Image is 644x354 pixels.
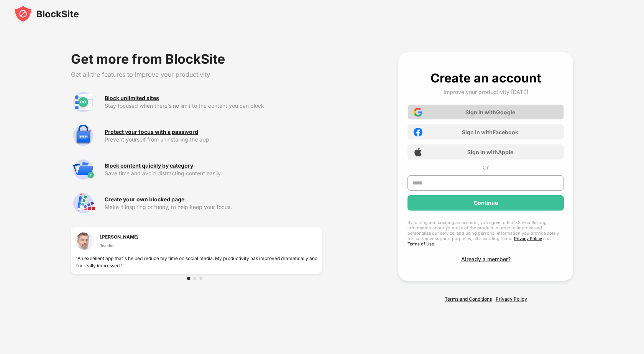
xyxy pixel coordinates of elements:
[496,296,527,302] a: Privacy Policy
[100,233,139,240] div: [PERSON_NAME]
[71,191,95,216] img: premium-customize-block-page.svg
[71,90,95,114] img: premium-unlimited-blocklist.svg
[105,137,322,143] div: Prevent yourself from uninstalling the app
[467,149,513,155] div: Sign in with Apple
[414,108,422,117] img: google-icon.png
[105,170,322,176] div: Save time and avoid distracting content easily
[71,157,95,182] img: premium-category.svg
[100,242,139,249] div: Teacher
[407,220,564,247] div: By joining and creating an account, you agree to BlockSite collecting information about your use ...
[71,123,95,148] img: premium-password-protection.svg
[444,89,528,95] div: Improve your productivity [DATE]
[445,296,492,302] a: Terms and Conditions
[462,129,518,135] div: Sign in with Facebook
[407,241,434,247] a: Terms of Use
[76,255,317,269] div: "An excellent app that`s helped reduce my time on social media. My productivity has improved dram...
[105,95,159,101] div: Block unlimited sites
[71,71,322,78] div: Get all the features to improve your productivity
[71,52,322,66] div: Get more from BlockSite
[105,204,322,210] div: Make it inspiring or funny, to help keep your focus.
[14,5,79,23] img: blocksite-icon-black.svg
[105,103,322,109] div: Stay focused when there’s no limit to the content you can block
[474,200,498,206] div: Continue
[430,71,541,86] div: Create an account
[465,109,515,115] div: Sign in with Google
[76,232,94,250] img: testimonial-1.jpg
[105,163,193,169] div: Block content quickly by category
[105,129,198,135] div: Protect your focus with a password
[414,148,422,156] img: apple-icon.png
[461,256,511,262] div: Already a member?
[514,236,542,241] a: Privacy Policy
[483,164,489,171] div: Or
[414,128,422,137] img: facebook-icon.png
[105,196,184,203] div: Create your own blocked page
